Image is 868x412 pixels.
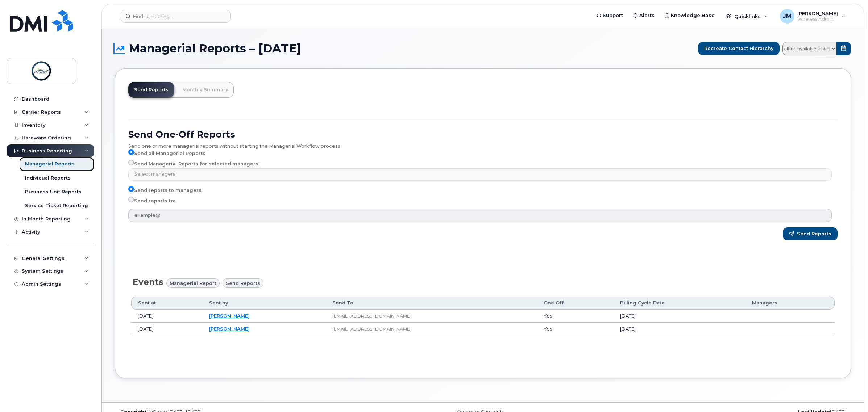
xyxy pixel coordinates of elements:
[783,227,838,240] button: Send Reports
[537,297,614,310] th: One Off
[614,310,746,323] td: [DATE]
[332,313,411,319] span: [EMAIL_ADDRESS][DOMAIN_NAME]
[133,277,163,287] span: Events
[131,310,203,323] td: [DATE]
[128,209,832,222] input: example@
[209,326,250,332] a: [PERSON_NAME]
[226,280,260,287] span: Send reports
[176,82,234,98] a: Monthly Summary
[614,323,746,336] td: [DATE]
[128,149,134,155] input: Send all Managerial Reports
[128,160,134,165] input: Send Managerial Reports for selected managers:
[128,197,134,202] input: Send reports to:
[797,231,831,237] span: Send Reports
[128,160,259,168] label: Send Managerial Reports for selected managers:
[128,197,175,205] label: Send reports to:
[131,323,203,336] td: [DATE]
[131,297,203,310] th: Sent at
[698,42,780,55] button: Recreate Contact Hierarchy
[128,82,174,98] a: Send Reports
[332,326,411,332] span: [EMAIL_ADDRESS][DOMAIN_NAME]
[704,45,773,52] span: Recreate Contact Hierarchy
[326,297,537,310] th: Send To
[128,186,134,192] input: Send reports to managers
[128,186,202,195] label: Send reports to managers
[128,129,838,140] h2: Send One-Off Reports
[128,140,838,149] div: Send one or more managerial reports without starting the Managerial Workflow process
[537,310,614,323] td: Yes
[170,280,216,287] span: Managerial Report
[746,297,835,310] th: Managers
[129,43,301,54] span: Managerial Reports – [DATE]
[128,149,205,158] label: Send all Managerial Reports
[537,323,614,336] td: Yes
[203,297,326,310] th: Sent by
[209,313,250,319] a: [PERSON_NAME]
[614,297,746,310] th: Billing Cycle Date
